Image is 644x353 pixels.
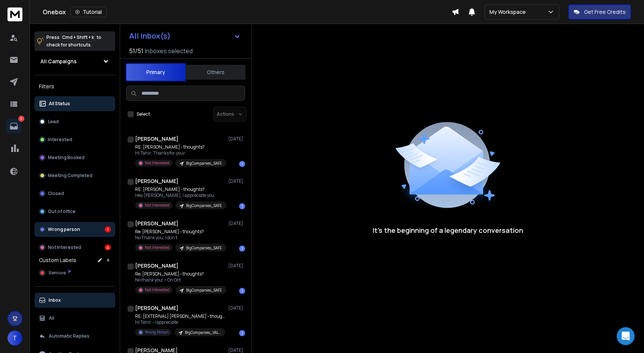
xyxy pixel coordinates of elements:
p: Re: [PERSON_NAME] - thoughts? [135,271,225,277]
span: Cmd + Shift + k [61,33,95,42]
p: BigCompanies_SAFE [186,287,222,293]
p: RE: [PERSON_NAME] - thoughts? [135,186,225,192]
p: Meeting Booked [48,155,85,161]
button: All Status [34,96,115,111]
p: BigCompanies_VALID CATCH ALL [185,330,221,335]
div: 4 [105,244,111,250]
button: Out of office [34,204,115,219]
p: RE: [PERSON_NAME] - thoughts? [135,144,225,150]
h1: All Inbox(s) [129,32,171,40]
button: Meeting Completed [34,168,115,183]
button: All Inbox(s) [123,28,247,43]
p: [DATE] [228,220,245,226]
h1: [PERSON_NAME] [135,262,178,270]
h1: All Campaigns [40,58,77,65]
button: Inbox [34,293,115,308]
div: 1 [239,161,245,167]
div: 1 [239,246,245,252]
p: [DATE] [228,136,245,142]
p: Wrong Person [145,329,168,335]
p: Not Interested [145,245,170,250]
button: Primary [126,63,186,81]
button: Closed [34,186,115,201]
button: Remove [34,265,115,280]
button: Lead [34,114,115,129]
p: Wrong person [48,226,80,232]
p: BigCompanies_SAFE [186,161,222,166]
p: My Workspace [489,8,529,16]
p: BigCompanies_SAFE [186,203,222,209]
label: Select [137,111,150,117]
div: 1 [105,226,111,232]
button: T [7,331,22,346]
p: Press to check for shortcuts. [46,34,101,49]
p: No thank you! > On Oct [135,277,225,283]
button: All [34,311,115,326]
p: Not Interested [145,160,170,166]
h1: [PERSON_NAME] [135,304,178,312]
div: 1 [239,330,245,336]
h3: Custom Labels [39,256,76,264]
p: 5 [18,116,24,122]
div: Open Intercom Messenger [617,327,635,345]
h1: [PERSON_NAME] [135,177,178,185]
p: It’s the beginning of a legendary conversation [373,225,523,235]
span: Remove [49,270,66,276]
span: 51 / 51 [129,46,143,55]
div: 1 [239,288,245,294]
p: Hi Tahir: Thanks for your [135,150,225,156]
button: Interested [34,132,115,147]
p: All [49,315,54,321]
p: Not Interested [145,203,170,208]
button: Tutorial [70,7,107,17]
p: Not Interested [145,287,170,293]
p: Hey [PERSON_NAME], I appreciate you [135,192,225,198]
p: Meeting Completed [48,173,92,179]
h1: [PERSON_NAME] [135,135,178,143]
p: Interested [48,137,72,143]
p: Not Interested [48,244,81,250]
p: Get Free Credits [584,8,626,16]
p: [DATE] [228,178,245,184]
p: [DATE] [228,263,245,269]
p: BigCompanies_SAFE [186,245,222,251]
button: Meeting Booked [34,150,115,165]
p: Closed [48,191,64,197]
button: Automatic Replies [34,329,115,344]
button: Others [186,64,245,80]
h3: Inboxes selected [145,46,193,55]
p: RE: [EXTERNAL] [PERSON_NAME] - thoughts? [135,313,225,319]
p: [DATE] [228,305,245,311]
p: Re: [PERSON_NAME] - thoughts? [135,229,225,235]
div: 1 [239,203,245,209]
p: All Status [49,101,70,107]
button: Wrong person1 [34,222,115,237]
a: 5 [6,119,21,134]
p: Out of office [48,209,76,214]
h3: Filters [34,81,115,92]
button: Not Interested4 [34,240,115,255]
div: Onebox [43,7,452,17]
p: Automatic Replies [49,333,89,339]
p: No Thank you, I don’t [135,235,225,241]
p: Hi Tahir - I appreciate [135,319,225,325]
p: Inbox [49,297,61,303]
button: All Campaigns [34,54,115,69]
p: Lead [48,119,59,125]
button: Get Free Credits [568,4,631,19]
h1: [PERSON_NAME] [135,220,178,227]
